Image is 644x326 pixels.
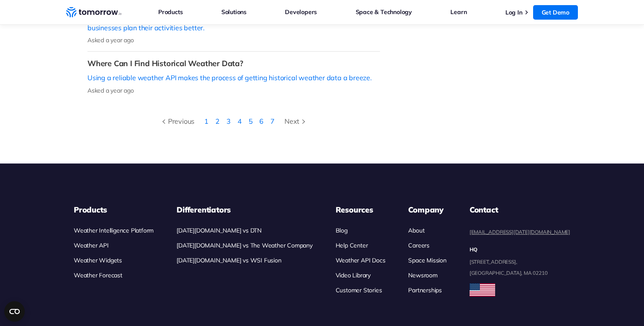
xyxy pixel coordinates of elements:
a: [DATE][DOMAIN_NAME] vs DTN [177,227,261,234]
a: Partnerships [408,286,442,294]
a: About [408,227,424,234]
div: Previous [160,116,194,127]
a: Solutions [221,6,247,17]
a: Next [278,116,314,127]
a: Get Demo [533,5,578,20]
p: Asked a year ago [87,87,380,94]
h3: Company [408,205,446,215]
a: Customer Stories [336,286,382,294]
a: Where Can I Find Historical Weather Data?Using a reliable weather API makes the process of gettin... [87,52,380,101]
dl: contact details [470,205,570,279]
p: Using a reliable weather API makes the process of getting historical weather data a breeze. [87,73,380,82]
a: Careers [408,242,429,249]
a: Home link [66,6,122,19]
a: [DATE][DOMAIN_NAME] vs WSI Fusion [177,256,281,264]
a: Space Mission [408,256,446,264]
h3: Products [74,205,154,215]
a: Weather API Docs [336,256,386,264]
img: usa flag [470,283,495,297]
a: Video Library [336,271,371,279]
button: Open CMP widget [4,301,25,322]
a: [EMAIL_ADDRESS][DATE][DOMAIN_NAME] [470,229,570,235]
dt: HQ [470,246,570,253]
a: Weather Widgets [74,256,122,264]
dd: [STREET_ADDRESS], [GEOGRAPHIC_DATA], MA 02210 [470,256,570,279]
a: Products [158,6,183,17]
a: Weather Intelligence Platform [74,227,154,234]
a: 4 [238,117,242,125]
p: Asked a year ago [87,36,380,44]
dt: Contact [470,205,570,215]
a: Developers [285,6,317,17]
a: Log In [505,9,522,16]
a: 5 [249,117,253,125]
a: 6 [259,117,264,125]
a: 7 [270,117,275,125]
div: Next [284,116,308,127]
h3: Resources [336,205,386,215]
a: 3 [226,117,231,125]
a: [DATE][DOMAIN_NAME] vs The Weather Company [177,242,313,249]
h3: Differentiators [177,205,313,215]
a: Learn [450,6,467,17]
a: Weather Forecast [74,271,122,279]
h3: Where Can I Find Historical Weather Data? [87,58,380,68]
a: 2 [215,117,220,125]
a: Help Center [336,242,368,249]
a: Weather API [74,242,109,249]
a: Blog [336,227,348,234]
a: Space & Technology [356,6,412,17]
a: Newsroom [408,271,437,279]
